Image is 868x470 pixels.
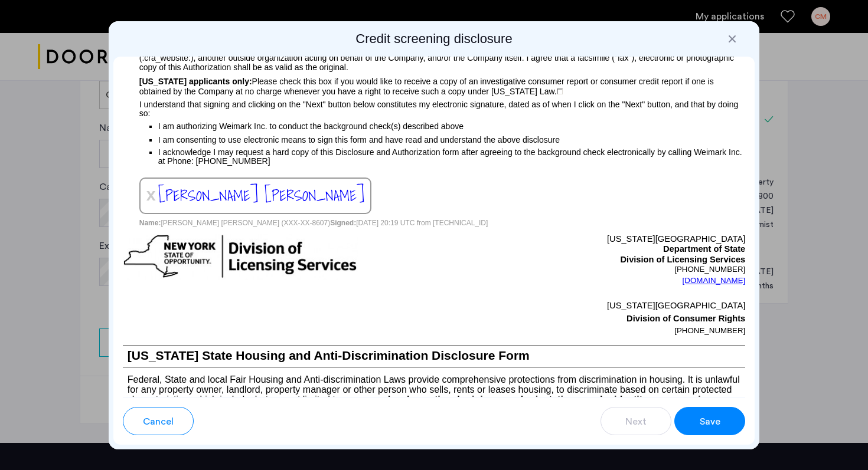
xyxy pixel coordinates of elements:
p: Division of Consumer Rights [434,312,745,325]
span: Cancel [143,415,174,429]
p: [PHONE_NUMBER] [434,325,745,337]
img: 4LAxfPwtD6BVinC2vKR9tPz10Xbrctccj4YAocJUAAAAASUVORK5CYIIA [557,88,563,94]
p: [US_STATE][GEOGRAPHIC_DATA] [434,234,745,245]
h2: Credit screening disclosure [113,31,755,47]
p: Department of State [434,244,745,255]
p: Federal, State and local Fair Housing and Anti-discrimination Laws provide comprehensive protecti... [123,367,746,426]
p: Division of Licensing Services [434,255,745,265]
h1: [US_STATE] State Housing and Anti-Discrimination Disclosure Form [123,346,746,366]
button: button [123,407,194,435]
span: [US_STATE] applicants only: [139,77,252,86]
span: Save [700,415,720,429]
b: race, creed, color, national origin, sexual orientation, gender identity or expression, military ... [128,395,715,415]
p: [PERSON_NAME] [PERSON_NAME] (XXX-XX-8607) [DATE] 20:19 UTC from [TECHNICAL_ID] [123,214,746,228]
span: [PERSON_NAME] [PERSON_NAME] [158,183,364,208]
button: button [674,407,745,435]
img: new-york-logo.png [123,234,358,280]
p: [PHONE_NUMBER] [434,265,745,274]
p: I am consenting to use electronic means to sign this form and have read and understand the above ... [158,133,746,146]
p: I am authorizing Weimark Inc. to conduct the background check(s) described above [158,118,746,133]
a: [DOMAIN_NAME] [683,275,746,287]
span: x [146,185,156,204]
button: button [601,407,671,435]
span: Signed: [330,219,356,227]
p: [US_STATE][GEOGRAPHIC_DATA] [434,299,745,312]
span: Next [625,415,647,429]
span: Name: [139,219,161,227]
p: I understand that signing and clicking on the "Next" button below constitutes my electronic signa... [123,96,746,118]
p: Please check this box if you would like to receive a copy of an investigative consumer report or ... [123,72,746,96]
p: I acknowledge I may request a hard copy of this Disclosure and Authorization form after agreeing ... [158,147,746,166]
